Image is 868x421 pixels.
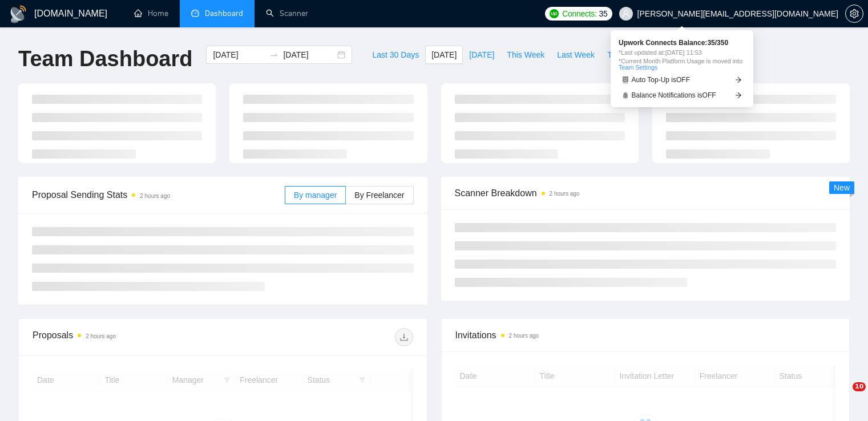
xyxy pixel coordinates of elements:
span: Balance Notifications is OFF [632,92,716,99]
span: Dashboard [205,9,243,18]
time: 2 hours ago [550,191,580,197]
span: Invitations [455,328,836,342]
button: This Month [601,46,653,64]
span: swap-right [269,50,278,59]
span: This Month [607,48,647,61]
div: Proposals [33,328,223,346]
a: searchScanner [266,9,308,18]
time: 2 hours ago [140,193,170,199]
span: New [834,183,850,192]
a: setting [845,9,863,18]
span: arrow-right [735,76,742,83]
span: Scanner Breakdown [455,186,837,200]
span: *Current Month Platform Usage is moved into [619,58,745,71]
button: This Week [500,46,551,64]
a: bellBalance Notifications isOFFarrow-right [619,90,745,102]
span: Auto Top-Up is OFF [632,76,691,83]
span: arrow-right [735,92,742,99]
span: Upwork Connects Balance: 35 / 350 [619,39,745,46]
span: Last Week [557,48,595,61]
button: [DATE] [425,46,463,64]
button: Last Week [551,46,601,64]
span: By Freelancer [354,191,404,200]
input: Start date [213,48,265,61]
span: robot [622,76,629,83]
img: upwork-logo.png [550,9,559,18]
h1: Team Dashboard [18,46,192,72]
input: End date [283,48,335,61]
span: dashboard [191,9,199,17]
span: [DATE] [431,48,457,61]
span: bell [622,92,629,99]
span: By manager [294,191,337,200]
a: robotAuto Top-Up isOFFarrow-right [619,74,745,86]
span: 35 [599,7,608,20]
time: 2 hours ago [86,333,116,339]
time: 2 hours ago [509,333,539,339]
a: homeHome [134,9,168,18]
button: setting [845,5,863,23]
img: logo [9,5,27,23]
a: Team Settings [619,64,657,71]
span: This Week [507,48,544,61]
span: Last 30 Days [372,48,419,61]
span: [DATE] [469,48,494,61]
span: Proposal Sending Stats [32,188,285,202]
span: user [622,10,630,18]
iframe: Intercom live chat [829,382,857,410]
button: [DATE] [463,46,500,64]
span: setting [846,9,863,18]
span: 10 [853,382,866,391]
span: *Last updated at: [DATE] 11:53 [619,50,745,56]
span: Connects: [562,7,596,20]
button: Last 30 Days [366,46,425,64]
span: to [269,50,278,59]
